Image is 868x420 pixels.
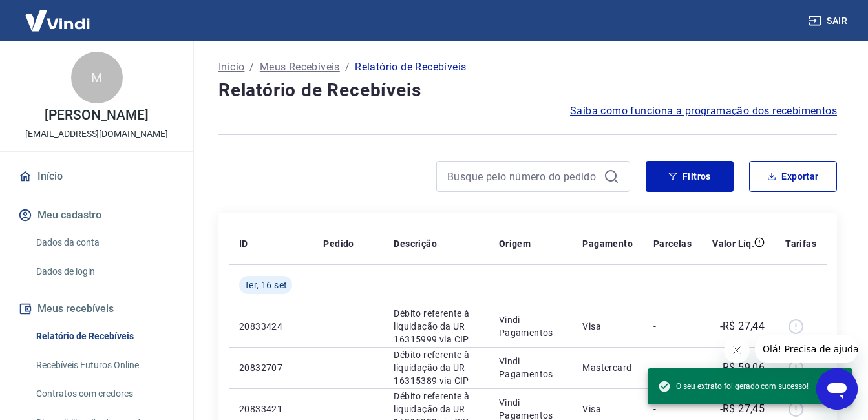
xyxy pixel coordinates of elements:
[25,127,168,141] p: [EMAIL_ADDRESS][DOMAIN_NAME]
[653,320,692,333] p: -
[323,237,354,250] p: Pedido
[570,103,837,119] a: Saiba como funciona a programação dos recebimentos
[816,368,858,410] iframe: Botão para abrir a janela de mensagens
[239,361,302,374] p: 20832707
[16,295,178,323] button: Meus recebíveis
[653,403,692,415] p: -
[720,360,765,375] p: -R$ 59,06
[394,307,478,346] p: Débito referente à liquidação da UR 16315999 via CIP
[499,355,562,381] p: Vindi Pagamentos
[355,59,466,75] p: Relatório de Recebíveis
[806,9,852,33] button: Sair
[582,237,633,250] p: Pagamento
[16,162,178,191] a: Início
[394,237,437,250] p: Descrição
[71,52,123,103] div: M
[720,319,765,334] p: -R$ 27,44
[582,320,633,333] p: Visa
[447,167,598,186] input: Busque pelo número do pedido
[658,380,809,393] span: O seu extrato foi gerado com sucesso!
[31,352,178,379] a: Recebíveis Futuros Online
[724,337,750,363] iframe: Fechar mensagem
[218,78,837,103] h4: Relatório de Recebíveis
[31,381,178,407] a: Contratos com credores
[16,1,100,40] img: Vindi
[582,403,633,415] p: Visa
[239,320,302,333] p: 20833424
[31,229,178,256] a: Dados da conta
[16,201,178,229] button: Meu cadastro
[720,401,765,417] p: -R$ 27,45
[755,335,858,363] iframe: Mensagem da empresa
[45,109,148,122] p: [PERSON_NAME]
[260,59,340,75] a: Meus Recebíveis
[749,161,837,192] button: Exportar
[499,237,531,250] p: Origem
[646,161,734,192] button: Filtros
[345,59,350,75] p: /
[394,348,478,387] p: Débito referente à liquidação da UR 16315389 via CIP
[785,237,816,250] p: Tarifas
[239,403,302,415] p: 20833421
[244,278,287,291] span: Ter, 16 set
[499,313,562,339] p: Vindi Pagamentos
[712,237,754,250] p: Valor Líq.
[582,361,633,374] p: Mastercard
[218,59,244,75] a: Início
[653,237,692,250] p: Parcelas
[31,258,178,285] a: Dados de login
[249,59,254,75] p: /
[239,237,248,250] p: ID
[31,323,178,350] a: Relatório de Recebíveis
[653,361,692,374] p: -
[8,9,109,19] span: Olá! Precisa de ajuda?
